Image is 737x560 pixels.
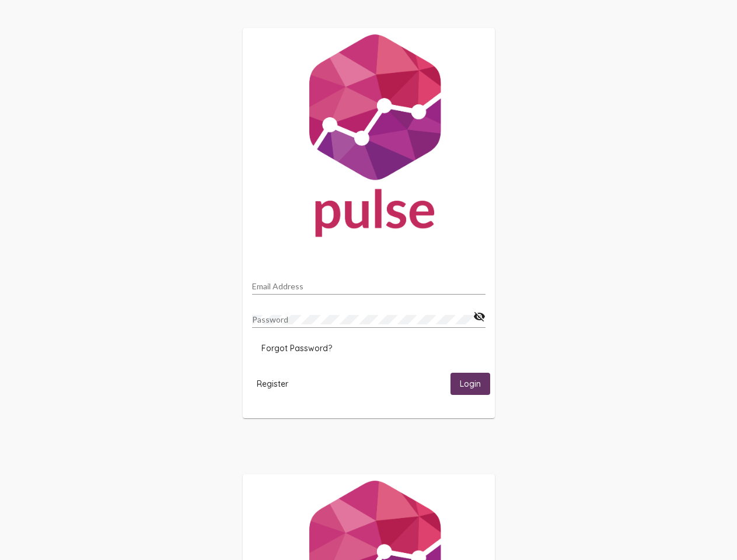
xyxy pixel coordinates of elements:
img: Pulse For Good Logo [243,28,495,249]
button: Register [247,373,298,394]
button: Forgot Password? [252,338,341,359]
span: Forgot Password? [261,343,332,353]
span: Login [460,379,481,390]
button: Login [450,373,490,394]
mat-icon: visibility_off [473,310,485,324]
span: Register [257,379,288,389]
